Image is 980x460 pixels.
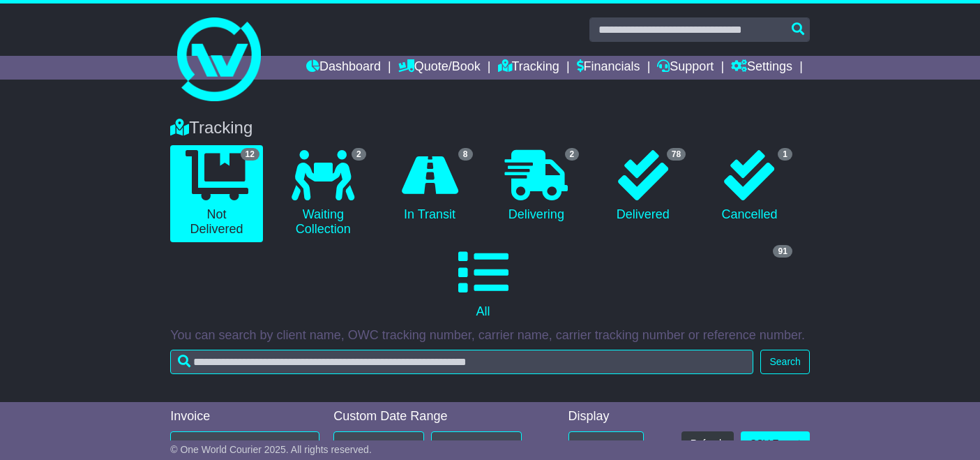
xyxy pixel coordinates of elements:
a: 2 Delivering [490,145,583,228]
button: Search [760,350,809,374]
span: 2 [352,148,366,161]
div: Tracking [163,118,817,138]
a: Support [657,56,714,80]
a: 91 All [170,242,796,325]
a: CSV Export [741,431,810,456]
button: Refresh [681,431,734,456]
span: 91 [773,245,792,258]
span: 1 [778,148,792,161]
div: Custom Date Range [333,409,537,424]
a: Dashboard [306,56,381,80]
a: 8 In Transit [384,145,476,228]
a: 2 Waiting Collection [277,145,370,242]
p: You can search by client name, OWC tracking number, carrier name, carrier tracking number or refe... [170,328,810,343]
span: 78 [667,148,686,161]
a: Settings [731,56,792,80]
a: Quote/Book [398,56,481,80]
div: Display [568,409,644,424]
span: 12 [241,148,259,161]
a: 78 Delivered [596,145,689,228]
span: 2 [565,148,580,161]
a: Tracking [498,56,559,80]
span: 8 [458,148,473,161]
span: © One World Courier 2025. All rights reserved. [170,444,372,455]
a: 12 Not Delivered [170,145,263,242]
a: 1 Cancelled [703,145,796,228]
a: Financials [577,56,640,80]
div: Invoice [170,409,319,424]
